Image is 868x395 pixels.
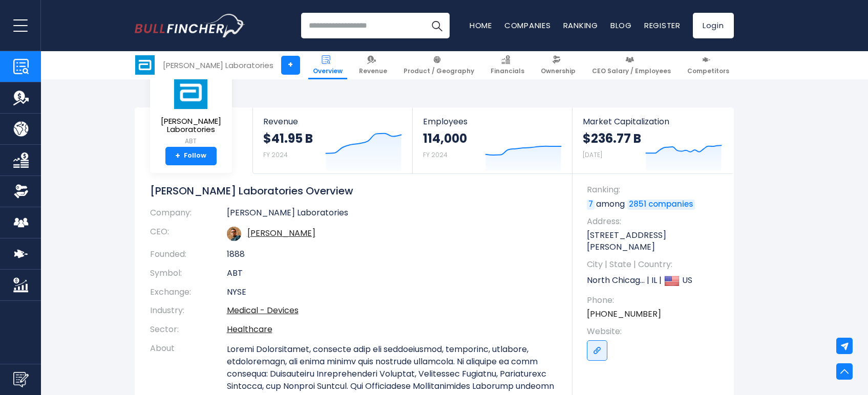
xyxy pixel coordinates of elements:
[587,51,675,79] a: CEO Salary / Employees
[583,130,641,146] strong: $236.77 B
[227,264,557,283] td: ABT
[150,320,227,339] th: Sector:
[587,295,724,306] span: Phone:
[627,200,695,210] a: 2851 companies
[150,264,227,283] th: Symbol:
[247,227,315,239] a: ceo
[227,227,241,241] img: robert-b-ford.jpg
[423,150,448,159] small: FY 2024
[486,51,529,79] a: Financials
[587,199,724,210] p: among
[424,13,450,38] button: Search
[587,259,724,270] span: City | State | Country:
[227,283,557,302] td: NYSE
[253,107,412,173] a: Revenue $41.95 B FY 2024
[263,130,313,146] strong: $41.95 B
[263,150,288,159] small: FY 2024
[150,184,557,198] h1: [PERSON_NAME] Laboratories Overview
[263,117,402,126] span: Revenue
[135,14,245,37] a: Go to homepage
[504,20,551,31] a: Companies
[135,14,245,37] img: Bullfincher logo
[536,51,580,79] a: Ownership
[158,75,224,147] a: [PERSON_NAME] Laboratories ABT
[573,107,732,173] a: Market Capitalization $236.77 B [DATE]
[423,117,562,126] span: Employees
[470,20,492,31] a: Home
[227,323,272,335] a: Healthcare
[587,230,724,253] p: [STREET_ADDRESS][PERSON_NAME]
[173,75,209,109] img: ABT logo
[423,130,467,146] strong: 114,000
[165,147,217,165] a: +Follow
[413,107,572,173] a: Employees 114,000 FY 2024
[587,216,724,227] span: Address:
[227,304,299,316] a: Medical - Devices
[610,20,632,31] a: Blog
[150,283,227,302] th: Exchange:
[163,59,273,71] div: [PERSON_NAME] Laboratories
[587,200,595,210] a: 7
[587,184,724,195] span: Ranking:
[587,273,724,289] p: North Chicag... | IL | US
[399,51,479,79] a: Product / Geography
[313,67,343,75] span: Overview
[683,51,734,79] a: Competitors
[404,67,474,75] span: Product / Geography
[491,67,524,75] span: Financials
[227,245,557,264] td: 1888
[583,117,722,126] span: Market Capitalization
[587,340,607,361] a: Go to link
[592,67,671,75] span: CEO Salary / Employees
[587,326,724,337] span: Website:
[354,51,392,79] a: Revenue
[158,137,224,146] small: ABT
[563,20,598,31] a: Ranking
[281,56,300,75] a: +
[308,51,347,79] a: Overview
[13,184,29,199] img: Ownership
[150,223,227,245] th: CEO:
[227,208,557,223] td: [PERSON_NAME] Laboratories
[583,150,602,159] small: [DATE]
[693,13,734,38] a: Login
[158,117,224,134] span: [PERSON_NAME] Laboratories
[541,67,576,75] span: Ownership
[150,245,227,264] th: Founded:
[687,67,729,75] span: Competitors
[587,309,661,320] a: [PHONE_NUMBER]
[150,208,227,223] th: Company:
[175,151,180,161] strong: +
[150,301,227,320] th: Industry:
[644,20,681,31] a: Register
[135,55,155,75] img: ABT logo
[359,67,387,75] span: Revenue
